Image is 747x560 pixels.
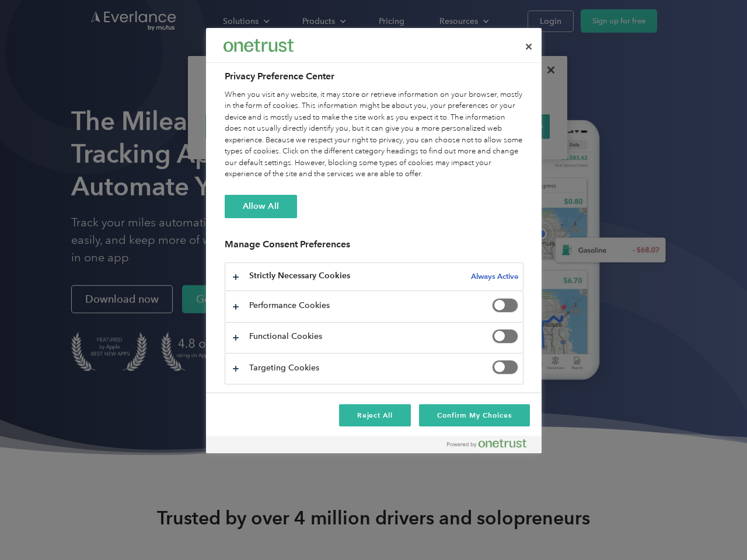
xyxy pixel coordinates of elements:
[224,34,294,57] div: Everlance
[206,28,542,453] div: Preference center
[224,39,294,51] img: Everlance
[206,28,542,453] div: Privacy Preference Center
[447,439,526,448] img: Powered by OneTrust Opens in a new Tab
[225,89,523,180] div: When you visit any website, it may store or retrieve information on your browser, mostly in the f...
[447,439,536,453] a: Powered by OneTrust Opens in a new Tab
[339,404,411,426] button: Reject All
[225,69,523,83] h2: Privacy Preference Center
[225,239,523,257] h3: Manage Consent Preferences
[516,34,542,60] button: Close
[225,195,297,218] button: Allow All
[419,404,529,426] button: Confirm My Choices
